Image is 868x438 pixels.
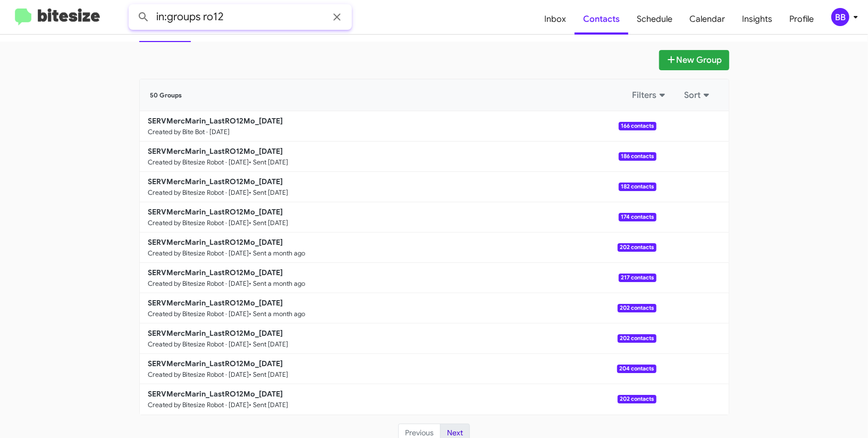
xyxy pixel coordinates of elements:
[140,293,656,324] a: SERVMercMarin_LastRO12Mo_[DATE]Created by Bitesize Robot · [DATE]• Sent a month ago202 contacts
[249,249,306,258] small: • Sent a month ago
[129,4,352,30] input: Search
[148,219,249,227] small: Created by Bitesize Robot · [DATE]
[148,207,283,217] b: SERVMercMarin_LastRO12Mo_[DATE]
[781,4,822,35] a: Profile
[148,328,283,338] b: SERVMercMarin_LastRO12Mo_[DATE]
[140,142,656,172] a: SERVMercMarin_LastRO12Mo_[DATE]Created by Bitesize Robot · [DATE]• Sent [DATE]186 contacts
[734,4,781,35] a: Insights
[140,111,656,142] a: SERVMercMarin_LastRO12Mo_[DATE]Created by Bite Bot · [DATE]166 contacts
[148,370,249,379] small: Created by Bitesize Robot · [DATE]
[681,4,734,35] a: Calendar
[148,158,249,167] small: Created by Bitesize Robot · [DATE]
[140,263,656,293] a: SERVMercMarin_LastRO12Mo_[DATE]Created by Bitesize Robot · [DATE]• Sent a month ago217 contacts
[618,395,656,403] span: 202 contacts
[536,4,575,35] a: Inbox
[148,268,283,277] b: SERVMercMarin_LastRO12Mo_[DATE]
[148,177,283,186] b: SERVMercMarin_LastRO12Mo_[DATE]
[249,401,289,409] small: • Sent [DATE]
[148,116,283,126] b: SERVMercMarin_LastRO12Mo_[DATE]
[628,4,681,35] a: Schedule
[150,92,182,99] span: 50 Groups
[822,8,856,26] button: BB
[619,152,656,161] span: 186 contacts
[148,389,283,399] b: SERVMercMarin_LastRO12Mo_[DATE]
[249,370,289,379] small: • Sent [DATE]
[140,354,656,384] a: SERVMercMarin_LastRO12Mo_[DATE]Created by Bitesize Robot · [DATE]• Sent [DATE]204 contacts
[148,237,283,247] b: SERVMercMarin_LastRO12Mo_[DATE]
[249,188,289,197] small: • Sent [DATE]
[618,334,656,343] span: 202 contacts
[148,340,249,349] small: Created by Bitesize Robot · [DATE]
[659,50,729,70] button: New Group
[148,188,249,197] small: Created by Bitesize Robot · [DATE]
[148,146,283,156] b: SERVMercMarin_LastRO12Mo_[DATE]
[148,359,283,368] b: SERVMercMarin_LastRO12Mo_[DATE]
[619,183,656,191] span: 182 contacts
[249,340,289,349] small: • Sent [DATE]
[619,213,656,221] span: 174 contacts
[626,86,674,105] button: Filters
[140,324,656,354] a: SERVMercMarin_LastRO12Mo_[DATE]Created by Bitesize Robot · [DATE]• Sent [DATE]202 contacts
[619,122,656,130] span: 166 contacts
[575,4,628,35] a: Contacts
[140,233,656,263] a: SERVMercMarin_LastRO12Mo_[DATE]Created by Bitesize Robot · [DATE]• Sent a month ago202 contacts
[148,310,249,318] small: Created by Bitesize Robot · [DATE]
[618,243,656,252] span: 202 contacts
[249,158,289,167] small: • Sent [DATE]
[618,304,656,312] span: 202 contacts
[619,274,656,282] span: 217 contacts
[249,310,306,318] small: • Sent a month ago
[140,384,656,415] a: SERVMercMarin_LastRO12Mo_[DATE]Created by Bitesize Robot · [DATE]• Sent [DATE]202 contacts
[831,8,849,26] div: BB
[249,219,289,227] small: • Sent [DATE]
[148,279,249,288] small: Created by Bitesize Robot · [DATE]
[148,128,230,136] small: Created by Bite Bot · [DATE]
[148,298,283,308] b: SERVMercMarin_LastRO12Mo_[DATE]
[249,279,306,288] small: • Sent a month ago
[148,249,249,258] small: Created by Bitesize Robot · [DATE]
[140,202,656,233] a: SERVMercMarin_LastRO12Mo_[DATE]Created by Bitesize Robot · [DATE]• Sent [DATE]174 contacts
[148,401,249,409] small: Created by Bitesize Robot · [DATE]
[617,365,656,373] span: 204 contacts
[678,86,718,105] button: Sort
[140,172,656,202] a: SERVMercMarin_LastRO12Mo_[DATE]Created by Bitesize Robot · [DATE]• Sent [DATE]182 contacts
